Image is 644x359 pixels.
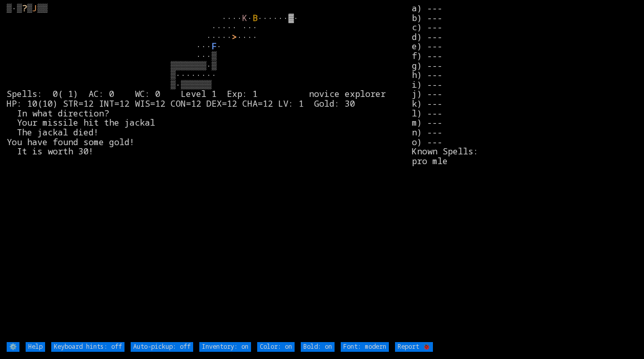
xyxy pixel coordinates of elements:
[32,2,37,14] font: J
[212,40,217,52] font: F
[51,342,124,352] input: Keyboard hints: off
[242,12,247,24] font: K
[232,31,237,43] font: >
[412,4,637,341] stats: a) --- b) --- c) --- d) --- e) --- f) --- g) --- h) --- i) --- j) --- k) --- l) --- m) --- n) ---...
[131,342,193,352] input: Auto-pickup: off
[395,342,433,352] input: Report 🐞
[22,2,27,14] font: ?
[7,342,19,352] input: ⚙️
[26,342,45,352] input: Help
[7,4,412,341] larn: ▒·▒ ▒ ▒▒ ···· · ······▓· ····· ··· ····· ···· ··· · ···▒ ▒▒▒▒▒▒▒·▒ ▒········ ▒·▒▒▒▒▒▒ Spells: 0( ...
[253,12,258,24] font: B
[301,342,335,352] input: Bold: on
[341,342,389,352] input: Font: modern
[199,342,251,352] input: Inventory: on
[257,342,295,352] input: Color: on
